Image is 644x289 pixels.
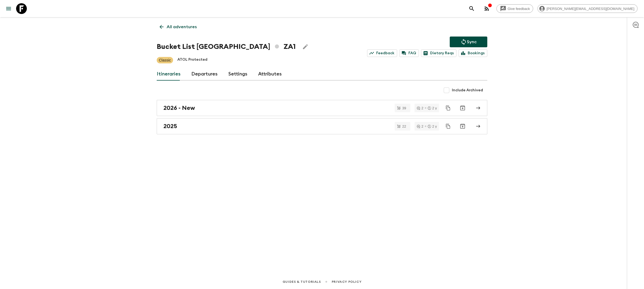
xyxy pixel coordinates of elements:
[544,7,637,11] span: [PERSON_NAME][EMAIL_ADDRESS][DOMAIN_NAME]
[459,49,487,57] a: Bookings
[157,118,487,134] a: 2025
[417,106,423,110] div: 2
[191,68,218,81] a: Departures
[428,125,437,128] div: 2 y
[417,125,423,128] div: 2
[159,57,171,63] p: Classic
[258,68,282,81] a: Attributes
[399,106,409,110] span: 39
[163,104,195,111] h2: 2026 - New
[399,49,419,57] a: FAQ
[452,88,483,93] span: Include Archived
[157,100,487,116] a: 2026 - New
[157,41,296,52] h1: Bucket List [GEOGRAPHIC_DATA] ZA1
[3,3,14,14] button: menu
[428,106,437,110] div: 2 y
[367,49,397,57] a: Feedback
[467,39,477,45] p: Sync
[466,3,477,14] button: search adventures
[167,24,197,30] p: All adventures
[399,125,409,128] span: 22
[457,121,468,132] button: Archive
[443,103,453,113] button: Duplicate
[505,7,533,11] span: Give feedback
[332,279,361,285] a: Privacy Policy
[443,121,453,131] button: Duplicate
[450,37,487,47] button: Sync adventure departures to the booking engine
[537,4,638,13] div: [PERSON_NAME][EMAIL_ADDRESS][DOMAIN_NAME]
[157,21,200,32] a: All adventures
[157,68,181,81] a: Itineraries
[177,57,207,63] p: ATOL Protected
[421,49,456,57] a: Dietary Reqs
[300,41,311,52] button: Edit Adventure Title
[457,103,468,113] button: Archive
[283,279,321,285] a: Guides & Tutorials
[163,123,177,130] h2: 2025
[496,4,533,13] a: Give feedback
[228,68,247,81] a: Settings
